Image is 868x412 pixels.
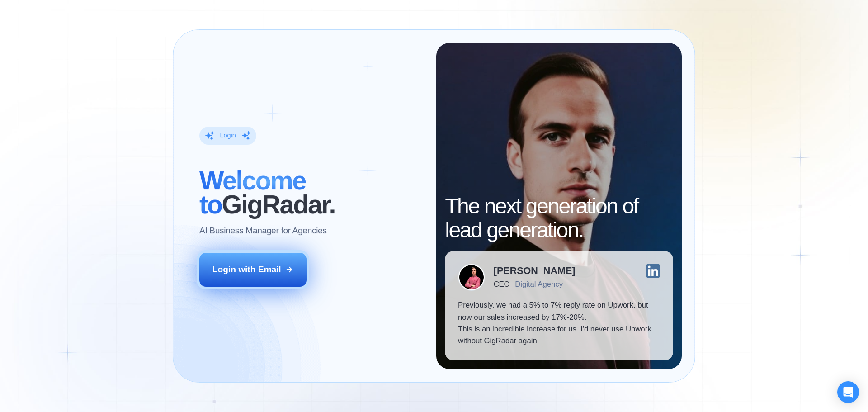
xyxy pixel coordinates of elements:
div: Open Intercom Messenger [837,381,859,403]
div: [PERSON_NAME] [494,266,576,276]
h2: ‍ GigRadar. [199,169,423,217]
div: CEO [494,280,509,289]
div: Digital Agency [515,280,563,289]
h2: The next generation of lead generation. [445,194,673,242]
div: Login [220,132,236,140]
button: Login with Email [199,253,307,286]
p: AI Business Manager for Agencies [199,225,327,237]
span: Welcome to [199,166,306,219]
p: Previously, we had a 5% to 7% reply rate on Upwork, but now our sales increased by 17%-20%. This ... [458,299,660,347]
div: Login with Email [212,264,281,275]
